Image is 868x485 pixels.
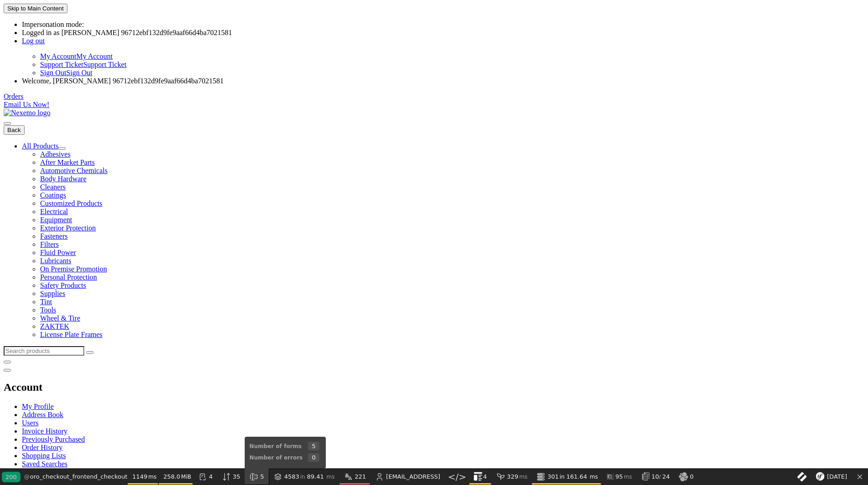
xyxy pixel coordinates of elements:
[40,314,80,322] span: Wheel & Tire
[4,346,84,356] input: Search
[22,419,38,427] a: Users
[22,142,58,150] span: All Products
[22,468,57,476] a: My Designs
[260,469,264,485] span: 5
[40,199,102,207] span: Customized Products
[4,122,11,125] button: Menu
[4,109,51,117] a: Home
[22,20,864,29] li: Impersonation mode:
[233,469,241,485] span: 35
[448,469,466,485] span: </>
[40,183,66,191] span: Cleaners
[4,381,864,393] h2: Account
[4,109,51,117] img: Nexemo logo
[370,469,445,485] a: [EMAIL_ADDRESS]
[40,167,108,174] span: Automotive Chemicals
[659,474,661,480] span: /
[22,435,85,443] a: Previously Purchased
[40,290,65,297] span: Supplies
[181,474,191,480] span: MiB
[492,469,532,485] a: 329 ms
[483,469,487,485] span: 4
[249,441,306,452] b: Number of forms
[40,257,71,265] span: Lubricants
[22,444,62,451] a: Order History
[24,474,30,480] span: @
[132,469,147,485] span: 1149
[22,29,864,37] li: Logged in as [PERSON_NAME] 96712ebf132d9fe9aaf66d4ba7021581
[40,273,97,281] span: Personal Protection
[590,474,598,480] span: ms
[22,403,54,410] a: My Profile
[624,474,632,480] span: ms
[560,474,565,480] span: in
[674,469,698,485] a: 0
[86,351,93,354] button: Start Searching
[40,52,77,60] span: My Account
[4,125,25,135] button: Back
[300,474,305,480] span: in
[547,469,559,485] span: 301
[40,224,96,232] span: Exterior Protection
[4,4,67,13] button: Skip to Main Content
[40,208,68,215] span: Electrical
[386,469,440,485] span: [EMAIL_ADDRESS]
[4,101,864,109] a: Email Us Now!
[40,281,86,289] span: Safety Products
[40,69,92,77] a: Sign Out
[269,469,339,485] a: 4583 in 89.41 ms
[2,472,21,482] span: 200
[245,469,268,485] a: 5
[40,322,69,330] span: ZAKTEK
[4,369,11,372] button: My Account
[308,453,319,462] span: 0
[40,61,83,68] span: Support Ticket
[148,474,156,480] span: ms
[128,469,159,485] a: 1149 ms
[163,469,180,485] span: 258.0
[40,298,52,306] span: Tint
[355,469,366,485] span: 221
[22,452,66,459] a: Shopping Lists
[22,460,67,468] a: Saved Searches
[827,469,847,485] span: [DATE]
[40,61,126,68] a: Support Ticket
[22,427,67,435] a: Invoice History
[40,232,67,240] span: Fasteners
[209,469,213,485] span: 4
[652,469,659,485] span: 10
[607,472,613,481] img: Doctrine ORM
[249,452,306,464] b: Number of errors
[690,469,693,485] span: 0
[40,216,72,224] span: Equipment
[40,150,71,158] span: Adhesives
[616,469,623,485] span: 95
[507,469,519,485] span: 329
[284,469,299,485] span: 4583
[40,175,87,183] span: Body Hardware
[40,69,66,77] span: Sign Out
[40,240,59,248] span: Filters
[4,92,864,101] a: Orders
[811,469,852,485] a: [DATE]
[40,158,95,166] span: After Market Parts
[637,469,674,485] a: Doctrine Stats 10 / 24
[22,411,63,419] a: Address Book
[194,469,217,485] a: 4
[40,249,76,256] span: Fluid Power
[40,306,56,314] span: Tools
[40,52,113,60] a: My Account
[308,442,319,450] span: 5
[40,265,107,273] span: On Premise Promotion
[22,37,45,45] a: Log out
[159,469,193,485] a: 258.0 MiB
[40,191,66,199] span: Coatings
[662,473,670,480] span: 24
[532,469,602,485] a: 301 in 161.64 ms
[4,361,11,363] button: Search for a product
[519,474,527,480] span: ms
[469,469,491,485] a: 4
[307,473,324,480] span: 89.41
